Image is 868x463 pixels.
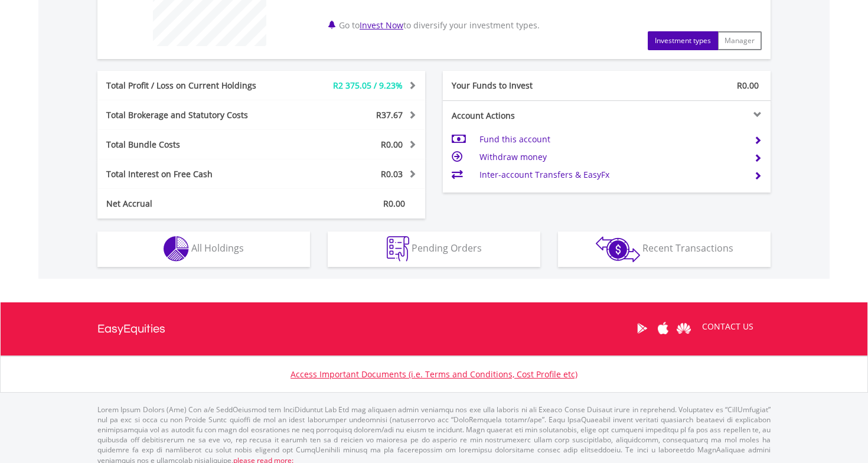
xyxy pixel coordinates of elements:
[642,242,733,255] span: Recent Transactions
[479,166,745,184] td: Inter-account Transfers & EasyFx
[328,231,540,267] button: Pending Orders
[97,80,289,92] div: Total Profit / Loss on Current Holdings
[737,80,759,91] span: R0.00
[381,168,403,180] span: R0.03
[443,80,607,92] div: Your Funds to Invest
[558,231,771,267] button: Recent Transactions
[596,236,640,262] img: transactions-zar-wht.png
[97,109,289,121] div: Total Brokerage and Statutory Costs
[383,198,405,209] span: R0.00
[360,19,403,31] a: Invest Now
[479,148,745,166] td: Withdraw money
[97,168,289,180] div: Total Interest on Free Cash
[333,80,403,91] span: R2 375.05 / 9.23%
[97,198,289,210] div: Net Accrual
[443,110,607,122] div: Account Actions
[97,139,289,151] div: Total Bundle Costs
[376,109,403,120] span: R37.67
[479,131,745,148] td: Fund this account
[632,310,652,347] a: Google Play
[381,139,403,150] span: R0.00
[387,236,409,262] img: pending_instructions-wht.png
[164,236,189,262] img: holdings-wht.png
[97,231,310,267] button: All Holdings
[191,242,244,255] span: All Holdings
[694,310,762,343] a: CONTACT US
[717,31,762,50] button: Manager
[412,242,482,255] span: Pending Orders
[673,310,694,347] a: Huawei
[648,31,718,50] button: Investment types
[652,310,673,347] a: Apple
[97,302,165,356] a: EasyEquities
[291,369,577,380] a: Access Important Documents (i.e. Terms and Conditions, Cost Profile etc)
